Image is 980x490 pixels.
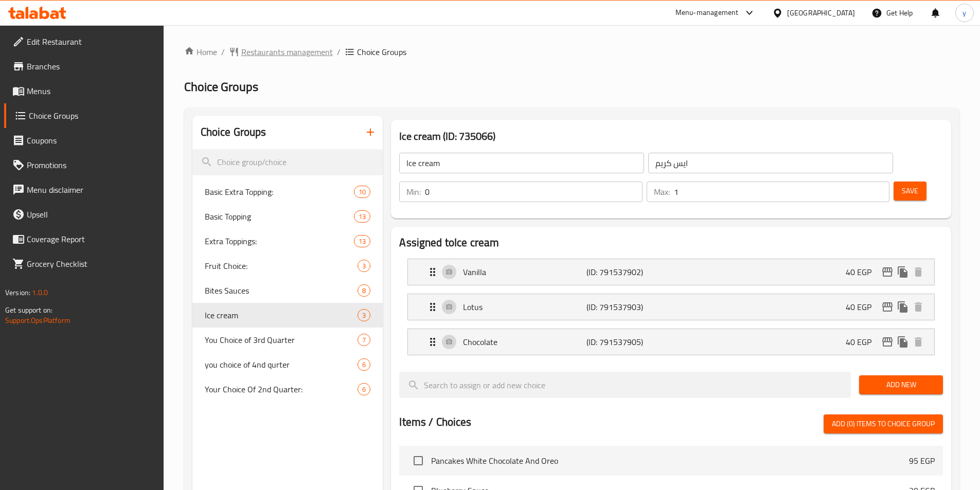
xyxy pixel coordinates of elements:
[399,235,943,250] h2: Assigned to Ice cream
[192,328,383,352] div: You Choice of 3rd Quarter7
[27,159,155,171] span: Promotions
[27,85,155,97] span: Menus
[205,358,358,371] span: you choice of 4nd qurter
[399,324,943,359] li: Expand
[408,329,934,355] div: Expand
[909,455,935,467] p: 95 EGP
[867,378,935,391] span: Add New
[408,294,934,320] div: Expand
[184,46,217,58] a: Home
[399,414,471,430] h2: Items / Choices
[4,103,164,128] a: Choice Groups
[354,235,370,247] div: Choices
[27,134,155,147] span: Coupons
[229,46,333,58] a: Restaurants management
[407,450,429,471] span: Select choice
[463,301,586,313] p: Lotus
[354,237,370,246] span: 13
[358,335,370,345] span: 7
[846,301,880,313] p: 40 EGP
[880,299,895,315] button: edit
[586,266,669,278] p: (ID: 791537902)
[675,7,739,19] div: Menu-management
[880,264,895,280] button: edit
[4,54,164,79] a: Branches
[431,455,909,467] span: Pancakes White Chocolate And Oreo
[205,235,354,247] span: Extra Toppings:
[399,128,943,144] h3: Ice cream (ID: 735066)
[824,414,943,433] button: Add (0) items to choice group
[963,7,966,19] span: y
[358,360,370,370] span: 6
[859,375,943,394] button: Add New
[221,46,225,58] li: /
[184,46,959,58] nav: breadcrumb
[205,309,358,321] span: Ice cream
[358,286,370,296] span: 8
[192,303,383,328] div: Ice cream3
[358,284,370,297] div: Choices
[911,264,926,280] button: delete
[4,128,164,153] a: Coupons
[27,184,155,196] span: Menu disclaimer
[399,372,851,398] input: search
[358,358,370,371] div: Choices
[29,110,155,122] span: Choice Groups
[201,124,266,140] h2: Choice Groups
[205,284,358,297] span: Bites Sauces
[205,334,358,346] span: You Choice of 3rd Quarter
[354,187,370,197] span: 10
[192,278,383,303] div: Bites Sauces8
[911,299,926,315] button: delete
[192,253,383,278] div: Fruit Choice:3
[192,179,383,204] div: Basic Extra Topping:10
[354,186,370,198] div: Choices
[354,210,370,223] div: Choices
[895,299,911,315] button: duplicate
[358,385,370,394] span: 6
[408,259,934,285] div: Expand
[846,266,880,278] p: 40 EGP
[5,303,52,317] span: Get support on:
[205,210,354,223] span: Basic Topping
[27,60,155,72] span: Branches
[4,153,164,177] a: Promotions
[406,186,421,198] p: Min:
[205,186,354,198] span: Basic Extra Topping:
[27,233,155,245] span: Coverage Report
[358,311,370,320] span: 3
[4,177,164,202] a: Menu disclaimer
[192,149,383,175] input: search
[463,266,586,278] p: Vanilla
[357,46,406,58] span: Choice Groups
[354,212,370,222] span: 13
[586,301,669,313] p: (ID: 791537903)
[832,418,935,430] span: Add (0) items to choice group
[911,334,926,350] button: delete
[654,186,670,198] p: Max:
[27,35,155,48] span: Edit Restaurant
[192,229,383,253] div: Extra Toppings:13
[586,336,669,348] p: (ID: 791537905)
[895,264,911,280] button: duplicate
[895,334,911,350] button: duplicate
[358,334,370,346] div: Choices
[32,286,48,299] span: 1.0.0
[27,258,155,270] span: Grocery Checklist
[192,352,383,377] div: you choice of 4nd qurter6
[846,336,880,348] p: 40 EGP
[184,75,258,98] span: Choice Groups
[358,309,370,321] div: Choices
[787,7,855,19] div: [GEOGRAPHIC_DATA]
[894,182,926,201] button: Save
[880,334,895,350] button: edit
[902,185,918,197] span: Save
[241,46,333,58] span: Restaurants management
[192,377,383,402] div: Your Choice Of 2nd Quarter:6
[358,261,370,271] span: 3
[358,260,370,272] div: Choices
[399,289,943,324] li: Expand
[358,383,370,395] div: Choices
[5,314,70,327] a: Support.OpsPlatform
[205,260,358,272] span: Fruit Choice:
